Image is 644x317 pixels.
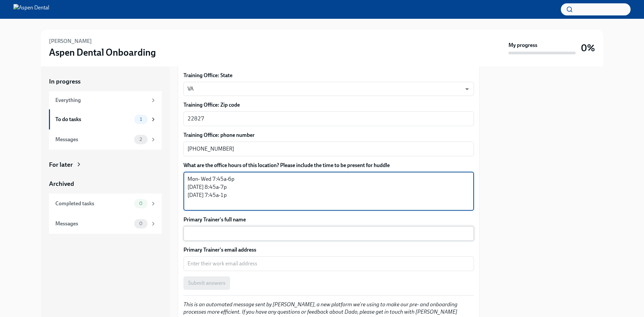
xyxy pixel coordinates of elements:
span: 1 [136,117,146,122]
span: 2 [136,137,146,142]
a: In progress [49,77,162,86]
a: Everything [49,91,162,109]
label: Primary Trainer's full name [183,216,474,223]
textarea: [PHONE_NUMBER] [187,145,470,153]
a: Messages2 [49,129,162,150]
a: For later [49,160,162,169]
textarea: Mon- Wed 7:45a-6p [DATE] 8:45a-7p [DATE] 7:45a-1p [187,175,470,207]
a: Messages0 [49,214,162,234]
h3: Aspen Dental Onboarding [49,46,156,58]
strong: My progress [508,42,537,49]
div: Completed tasks [55,200,131,207]
div: To do tasks [55,116,131,123]
h6: [PERSON_NAME] [49,38,92,45]
a: Completed tasks0 [49,194,162,214]
label: Training Office: State [183,72,474,79]
img: Aspen Dental [13,4,49,15]
span: 0 [135,201,147,206]
a: Archived [49,179,162,188]
label: Training Office: Zip code [183,101,474,109]
div: Messages [55,136,131,143]
a: To do tasks1 [49,109,162,129]
textarea: 22827 [187,115,470,123]
h3: 0% [581,42,595,54]
div: Messages [55,220,131,227]
label: Primary Trainer's email address [183,246,474,254]
span: 0 [135,221,147,226]
div: Everything [55,97,148,104]
div: VA [183,82,474,96]
label: What are the office hours of this location? Please include the time to be present for huddle [183,162,474,169]
label: Training Office: phone number [183,131,474,139]
div: For later [49,160,73,169]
